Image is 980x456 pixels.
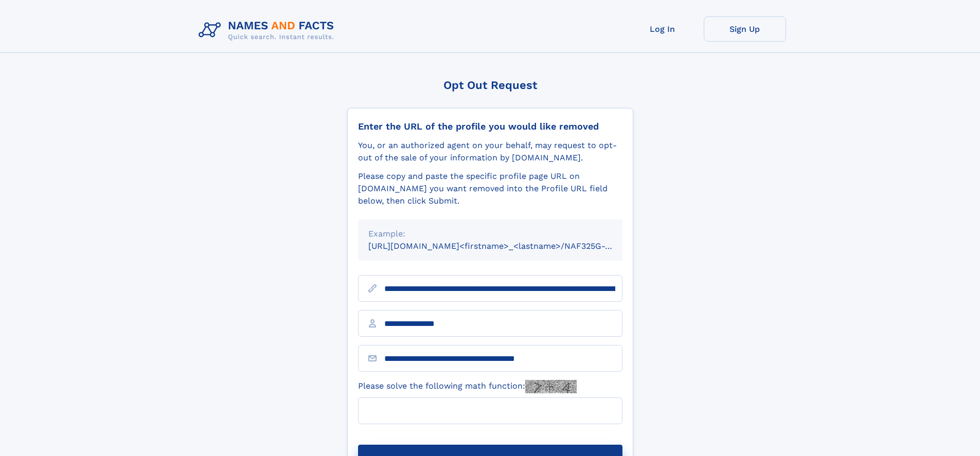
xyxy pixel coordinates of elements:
[368,241,642,251] small: [URL][DOMAIN_NAME]<firstname>_<lastname>/NAF325G-xxxxxxxx
[358,380,577,393] label: Please solve the following math function:
[358,139,622,164] div: You, or an authorized agent on your behalf, may request to opt-out of the sale of your informatio...
[621,16,704,42] a: Log In
[704,16,786,42] a: Sign Up
[358,121,622,132] div: Enter the URL of the profile you would like removed
[358,170,622,207] div: Please copy and paste the specific profile page URL on [DOMAIN_NAME] you want removed into the Pr...
[368,228,612,240] div: Example:
[194,16,343,44] img: Logo Names and Facts
[347,79,633,92] div: Opt Out Request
